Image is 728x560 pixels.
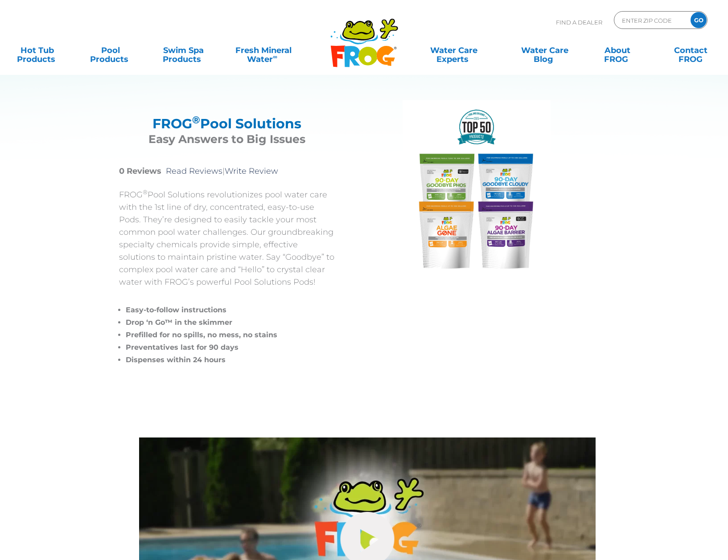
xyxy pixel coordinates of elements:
sup: ® [143,188,148,196]
p: | [119,165,335,177]
img: Collection of four FROG pool treatment products beneath a Pool and Spa News 2025 Top 50 Products ... [403,100,551,278]
li: Easy-to-follow instructions [126,304,335,316]
input: GO [691,12,707,28]
h2: FROG Pool Solutions [130,116,324,131]
p: FROG Pool Solutions revolutionizes pool water care with the 1st line of dry, concentrated, easy-t... [119,188,335,288]
li: Prefilled for no spills, no mess, no stains [126,329,335,341]
a: ContactFROG [662,41,719,59]
a: Fresh MineralWater∞ [228,41,299,59]
sup: ∞ [273,53,277,60]
a: AboutFROG [589,41,646,59]
a: PoolProducts [82,41,139,59]
strong: 0 Reviews [119,166,161,176]
h3: Easy Answers to Big Issues [130,131,324,147]
input: Zip Code Form [621,14,681,27]
li: Drop ‘n Go™ in the skimmer [126,316,335,329]
a: Read Reviews [166,166,222,176]
li: Preventatives last for 90 days [126,341,335,354]
a: Water CareExperts [407,41,500,59]
a: Swim SpaProducts [155,41,212,59]
li: Dispenses within 24 hours [126,354,335,366]
a: Write Review [225,166,278,176]
sup: ® [192,114,200,126]
a: Hot TubProducts [9,41,66,59]
p: Find A Dealer [556,11,602,33]
a: Water CareBlog [516,41,573,59]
